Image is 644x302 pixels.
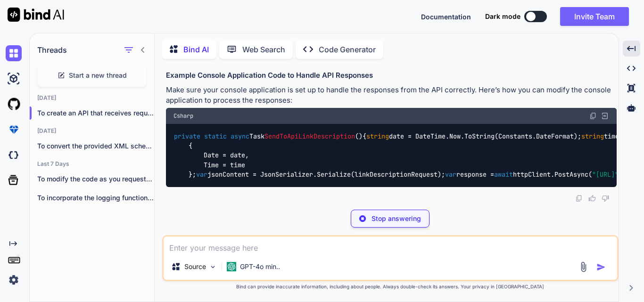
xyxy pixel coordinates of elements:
[196,170,207,179] span: var
[37,193,154,203] p: To incorporate the logging functionality into your...
[174,132,200,140] span: private
[227,262,236,271] img: GPT-4o mini
[37,44,67,56] h1: Threads
[242,44,285,55] p: Web Search
[173,112,193,120] span: Csharp
[37,141,154,151] p: To convert the provided XML schema for...
[592,170,619,179] span: "[URL]"
[209,263,217,271] img: Pick Models
[37,108,154,118] p: To create an API that receives requests ...
[184,262,206,271] p: Source
[578,261,589,272] img: attachment
[204,132,227,140] span: static
[494,170,513,179] span: await
[264,132,355,140] span: SendToApiLinkDescription
[6,147,22,163] img: darkCloudIdeIcon
[166,70,617,81] h3: Example Console Application Code to Handle API Responses
[445,170,456,179] span: var
[581,132,604,140] span: string
[589,112,597,120] img: copy
[30,160,154,168] h2: Last 7 Days
[421,12,471,22] button: Documentation
[37,174,154,184] p: To modify the code as you requested,...
[372,214,421,223] p: Stop answering
[6,71,22,87] img: ai-studio
[575,195,583,202] img: copy
[6,45,22,61] img: chat
[30,94,154,102] h2: [DATE]
[601,112,609,120] img: Open in Browser
[162,283,619,290] p: Bind can provide inaccurate information, including about people. Always double-check its answers....
[366,132,389,140] span: string
[30,127,154,135] h2: [DATE]
[69,71,127,80] span: Start a new thread
[6,96,22,112] img: githubLight
[560,7,629,26] button: Invite Team
[588,195,596,202] img: like
[240,262,280,271] p: GPT-4o min..
[319,44,376,55] p: Code Generator
[602,195,609,202] img: dislike
[231,132,249,140] span: async
[8,8,64,22] img: Bind AI
[421,13,471,21] span: Documentation
[485,12,520,21] span: Dark mode
[183,44,209,55] p: Bind AI
[174,132,363,140] span: Task ()
[596,262,606,272] img: icon
[6,122,22,138] img: premium
[166,85,617,106] p: Make sure your console application is set up to handle the responses from the API correctly. Here...
[6,272,22,288] img: settings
